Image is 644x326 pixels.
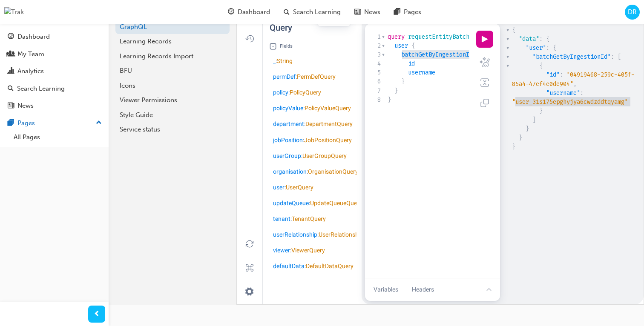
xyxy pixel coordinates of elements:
button: DashboardMy TeamAnalyticsSearch LearningNews [3,27,105,115]
a: userRelationship [273,231,317,238]
button: Open short keys dialog [240,258,259,277]
a: pages-iconPages [387,3,428,21]
span: "user_31s175epghyjya6cwdzddtqyamg" [512,98,628,106]
div: : [273,136,350,145]
div: : [273,246,350,255]
span: "user" [526,44,546,52]
div: Fields [270,43,350,50]
a: permDef [273,73,296,80]
a: JobPositionQuery [304,137,352,143]
span: : [539,35,543,43]
div: 6 [372,77,381,86]
span: { [539,62,543,70]
a: tenant [273,215,290,222]
a: DefaultDataQuery [306,263,354,269]
span: : [611,53,614,61]
a: guage-iconDashboard [221,3,277,21]
div: Learning Records [120,37,225,46]
span: up-icon [96,117,102,129]
span: news-icon [8,102,14,110]
a: DepartmentQuery [305,120,353,127]
span: } [394,87,398,95]
span: "username" [546,89,580,97]
a: organisation [273,168,307,175]
div: Search Learning [17,84,65,94]
a: TenantQuery [292,215,326,222]
span: Search Learning [293,7,341,17]
a: BFU [115,63,230,78]
div: Editor Commands [476,31,493,271]
span: "id" [546,71,560,79]
span: News [364,7,380,17]
button: Pages [3,115,105,131]
span: search-icon [284,7,290,17]
div: Service status [120,125,225,134]
span: pages-icon [394,7,400,17]
a: UserQuery [286,184,313,191]
button: Show editor tools [481,282,497,297]
span: DR [628,7,637,17]
div: Style Guide [120,110,225,120]
span: chart-icon [8,68,14,75]
button: Copy query (Shift-Ctrl-C) [476,94,493,112]
a: GraphQL [115,20,230,34]
div: : [273,120,350,129]
a: Dashboard [3,29,105,45]
a: userGroup [273,152,301,159]
div: Query [270,21,292,34]
span: : [580,89,584,97]
a: policyValue [273,105,303,112]
div: News [17,101,34,111]
a: policy [273,89,288,96]
span: Dashboard [238,7,270,17]
a: jobPosition [273,137,303,143]
span: { [411,42,415,50]
span: } [512,143,515,151]
a: user [273,184,285,191]
div: 7 [372,86,381,95]
section: Query Editor [365,24,500,278]
a: updateQueue [273,200,309,206]
a: Service status [115,122,230,137]
button: DR [625,5,640,20]
div: My Team [17,49,44,59]
span: id [408,60,415,68]
div: Pages [17,118,35,128]
a: ViewerQuery [291,247,325,254]
span: news-icon [354,7,361,17]
div: requestEntityBatchGet [362,24,644,304]
span: [ [618,53,621,61]
a: News [3,98,105,114]
span: , [573,80,577,88]
div: 4 [372,59,381,68]
span: : [546,44,549,52]
span: { [553,44,556,52]
div: : [273,183,350,192]
a: UserGroupQuery [302,152,347,159]
span: ] [532,116,536,124]
div: : [273,199,350,208]
section: Result Window [505,24,640,301]
div: 2 [372,41,381,50]
span: } [526,125,529,133]
a: PolicyValueQuery [305,105,351,112]
div: : [273,167,350,176]
a: viewer [273,247,290,254]
span: username [408,69,435,77]
img: Trak [4,7,24,17]
div: : [273,104,350,113]
span: requestEntityBatchGet [408,33,480,41]
span: } [539,107,543,115]
div: Dashboard [17,32,50,42]
a: Style Guide [115,108,230,123]
div: 1 [372,32,381,41]
button: Merge fragments into query (Shift-Ctrl-M) [476,74,493,91]
button: Execute query (Ctrl-Enter) [476,31,493,48]
span: user [394,42,408,50]
div: : [273,57,350,66]
a: Icons [115,78,230,93]
button: Re-fetch GraphQL schema [240,234,259,253]
div: 3 [372,50,381,59]
div: BFU [120,66,225,76]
